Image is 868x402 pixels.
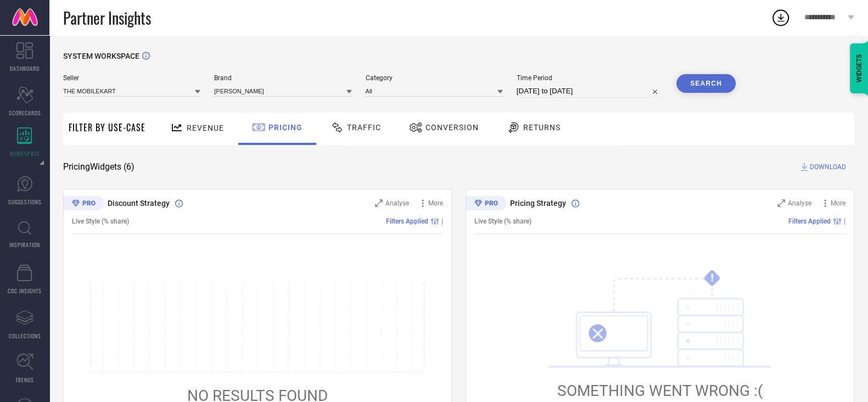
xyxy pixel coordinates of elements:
span: SCORECARDS [9,109,41,117]
span: Filter By Use-Case [69,121,145,134]
span: Partner Insights [63,7,151,29]
span: More [428,199,443,207]
div: Open download list [771,8,791,27]
span: Time Period [517,74,663,82]
span: More [831,199,845,207]
span: Returns [523,123,561,132]
span: Pricing [268,123,303,132]
span: DASHBOARD [10,64,40,72]
span: SYSTEM WORKSPACE [63,52,139,60]
span: Seller [63,74,200,82]
span: COLLECTIONS [9,332,41,340]
span: Analyse [385,199,409,207]
button: Search [676,74,736,93]
span: Analyse [788,199,811,207]
span: Discount Strategy [108,199,170,208]
span: Category [366,74,503,82]
span: Pricing Strategy [510,199,566,208]
tspan: ! [711,272,714,284]
span: Live Style (% share) [474,217,531,225]
svg: Zoom [375,199,383,207]
span: Conversion [425,123,479,132]
span: Traffic [347,123,381,132]
span: TRENDS [15,376,34,384]
span: | [844,217,845,225]
span: Live Style (% share) [72,217,129,225]
div: Premium [466,196,506,213]
span: Brand [214,74,351,82]
span: Filters Applied [386,217,428,225]
div: Premium [63,196,104,213]
span: CDC INSIGHTS [8,287,42,295]
span: | [441,217,443,225]
input: Select time period [517,85,663,98]
span: Pricing Widgets ( 6 ) [63,161,135,172]
span: INSPIRATION [9,241,40,249]
span: Filters Applied [788,217,831,225]
svg: Zoom [777,199,785,207]
span: SOMETHING WENT WRONG :( [557,382,763,400]
span: DOWNLOAD [810,161,846,172]
span: WORKSPACE [10,149,40,158]
span: SUGGESTIONS [8,198,42,206]
span: Revenue [187,124,224,132]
